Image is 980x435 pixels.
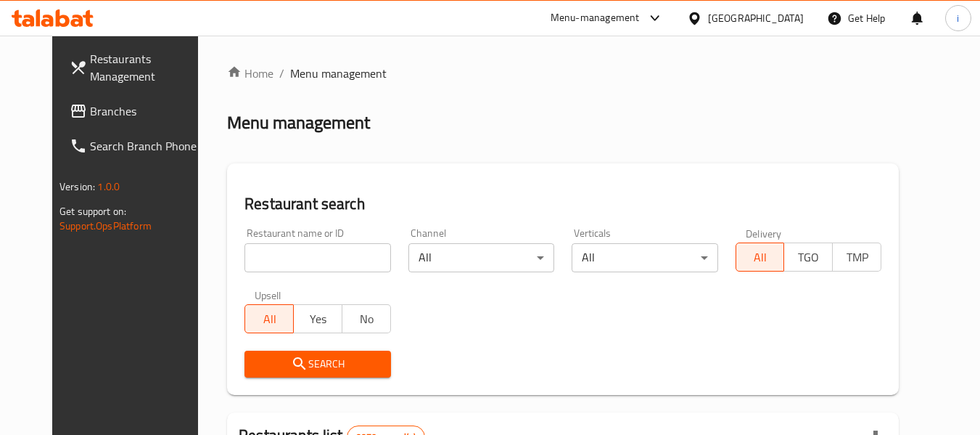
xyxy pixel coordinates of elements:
span: TGO [790,247,827,268]
span: All [742,247,779,268]
a: Home [227,65,273,82]
a: Branches [58,94,216,129]
h2: Restaurant search [244,193,881,215]
input: Search for restaurant name or ID.. [244,243,390,272]
button: TMP [832,243,881,272]
a: Support.OpsPlatform [59,216,152,235]
span: Get support on: [59,202,126,221]
h2: Menu management [227,111,370,134]
label: Delivery [746,228,782,238]
button: TGO [783,243,833,272]
span: Menu management [290,65,387,82]
span: Branches [90,102,205,120]
button: No [342,304,391,333]
span: Version: [59,177,95,196]
li: / [279,65,284,82]
button: Search [244,351,390,378]
span: Search Branch Phone [90,137,205,155]
span: Yes [300,309,337,330]
span: All [251,309,288,330]
div: All [408,243,554,272]
div: All [572,243,717,272]
button: All [244,304,294,333]
nav: breadcrumb [227,65,899,82]
div: Menu-management [551,9,640,27]
span: Search [256,355,379,373]
a: Restaurants Management [58,41,216,94]
span: Restaurants Management [90,50,205,85]
span: 1.0.0 [97,177,120,196]
span: i [957,10,959,26]
div: [GEOGRAPHIC_DATA] [708,10,804,26]
label: Upsell [255,290,281,300]
button: Yes [293,304,342,333]
button: All [736,243,785,272]
span: TMP [839,247,876,268]
a: Search Branch Phone [58,129,216,163]
span: No [348,309,385,330]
